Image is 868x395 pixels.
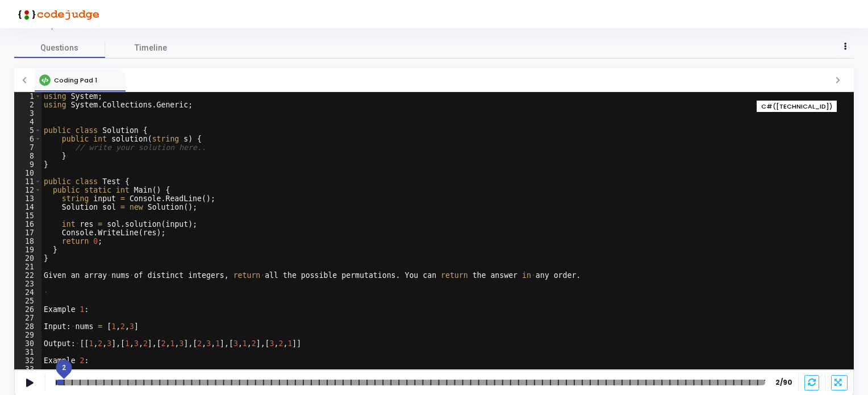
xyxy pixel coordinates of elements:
[14,211,41,220] div: 15
[14,356,41,365] div: 32
[135,42,167,54] span: Timeline
[14,160,41,169] div: 9
[14,237,41,246] div: 18
[14,101,41,109] div: 2
[14,143,41,152] div: 7
[14,322,41,331] div: 28
[62,363,66,373] span: 2
[14,271,41,280] div: 22
[14,169,41,177] div: 10
[14,280,41,288] div: 23
[14,109,41,118] div: 3
[14,135,41,143] div: 6
[14,177,41,186] div: 11
[14,331,41,339] div: 29
[14,220,41,228] div: 16
[14,288,41,297] div: 24
[14,348,41,356] div: 31
[761,102,832,111] span: C#([TECHNICAL_ID])
[14,246,41,254] div: 19
[14,126,41,135] div: 5
[14,339,41,348] div: 30
[14,186,41,194] div: 12
[14,22,77,30] a: View Description
[14,3,99,26] img: logo
[14,194,41,203] div: 13
[14,92,41,101] div: 1
[14,297,41,305] div: 25
[14,228,41,237] div: 17
[14,254,41,263] div: 20
[14,203,41,211] div: 14
[14,42,105,54] span: Questions
[14,305,41,314] div: 26
[14,314,41,322] div: 27
[14,263,41,271] div: 21
[54,76,97,85] span: Coding Pad 1
[14,365,41,373] div: 33
[14,152,41,160] div: 8
[775,377,792,388] strong: 2/90
[14,118,41,126] div: 4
